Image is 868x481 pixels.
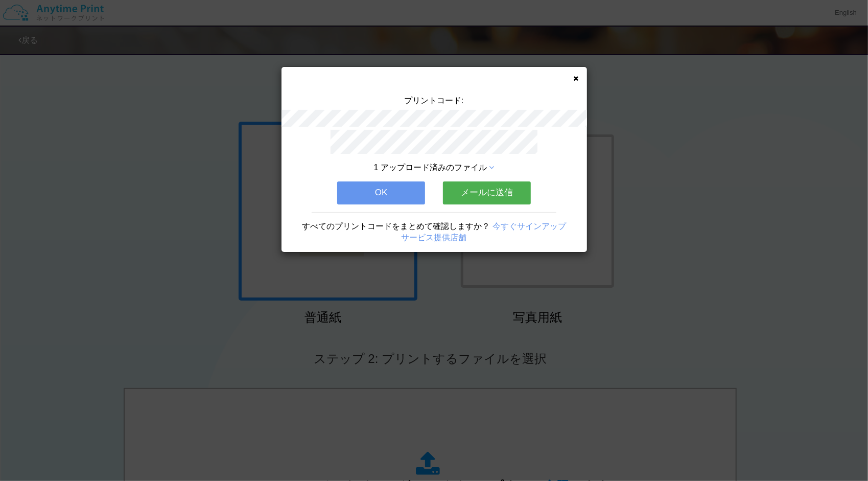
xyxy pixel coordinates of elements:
a: サービス提供店舗 [402,233,467,242]
button: OK [337,181,425,204]
span: プリントコード: [404,96,463,105]
span: 1 アップロード済みのファイル [374,163,487,172]
a: 今すぐサインアップ [492,222,566,231]
span: すべてのプリントコードをまとめて確認しますか？ [302,222,490,231]
button: メールに送信 [443,181,531,204]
